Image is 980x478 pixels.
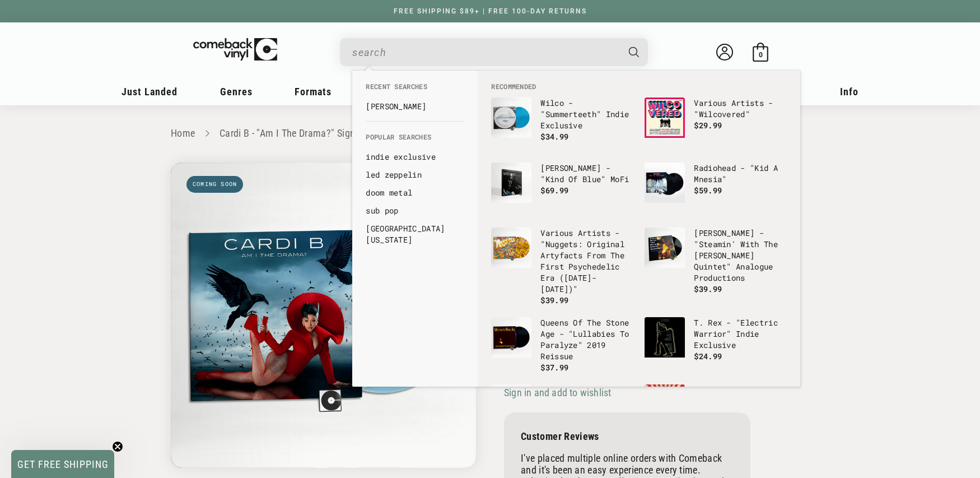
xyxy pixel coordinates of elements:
[540,131,568,142] span: $34.99
[639,312,792,377] li: default_products: T. Rex - "Electric Warrior" Indie Exclusive
[352,121,478,254] div: Popular Searches
[540,98,633,131] p: Wilco - "Summerteeth" Indie Exclusive
[220,127,430,139] a: Cardi B - "Am I The Drama?" Signed Indie Exclusive
[540,163,633,185] p: [PERSON_NAME] - "Kind Of Blue" MoFi
[645,163,787,216] a: Radiohead - "Kid A Mnesia" Radiohead - "Kid A Mnesia" $59.99
[491,228,531,268] img: Various Artists - "Nuggets: Original Artyfacts From The First Psychedelic Era (1965-1968)"
[366,101,464,112] a: [PERSON_NAME]
[645,384,787,438] a: Incubus - "Light Grenades" Regular Incubus - "Light Grenades" Regular
[491,317,531,358] img: Queens Of The Stone Age - "Lullabies To Paralyze" 2019 Reissue
[491,228,633,306] a: Various Artists - "Nuggets: Original Artyfacts From The First Psychedelic Era (1965-1968)" Variou...
[486,92,639,157] li: default_products: Wilco - "Summerteeth" Indie Exclusive
[491,317,633,373] a: Queens Of The Stone Age - "Lullabies To Paralyze" 2019 Reissue Queens Of The Stone Age - "Lullabi...
[352,71,478,121] div: Recent Searches
[486,222,639,312] li: default_products: Various Artists - "Nuggets: Original Artyfacts From The First Psychedelic Era (...
[540,362,568,373] span: $37.99
[478,71,800,387] div: Recommended
[366,205,464,216] a: sub pop
[694,185,722,196] span: $59.99
[540,228,633,295] p: Various Artists - "Nuggets: Original Artyfacts From The First Psychedelic Era ([DATE]-[DATE])"
[645,384,685,425] img: Incubus - "Light Grenades" Regular
[645,163,685,203] img: Radiohead - "Kid A Mnesia"
[694,120,722,131] span: $29.99
[491,384,531,425] img: The Beatles - "1"
[694,98,787,120] p: Various Artists - "Wilcovered"
[840,86,858,98] span: Info
[486,379,639,444] li: default_products: The Beatles - "1"
[360,220,470,249] li: default_suggestions: hotel california
[366,187,464,198] a: doom metal
[694,317,787,351] p: T. Rex - "Electric Warrior" Indie Exclusive
[645,317,685,358] img: T. Rex - "Electric Warrior" Indie Exclusive
[504,386,614,399] button: Sign in and add to wishlist
[694,228,787,284] p: [PERSON_NAME] - "Steamin' With The [PERSON_NAME] Quintet" Analogue Productions
[540,384,633,396] p: The Beatles - "1"
[360,202,470,220] li: default_suggestions: sub pop
[382,7,598,15] a: FREE SHIPPING $89+ | FREE 100-DAY RETURNS
[366,151,464,163] a: indie exclusive
[486,82,792,92] li: Recommended
[504,387,611,398] span: Sign in and add to wishlist
[759,50,763,59] span: 0
[694,284,722,294] span: $39.99
[645,228,787,295] a: Miles Davis - "Steamin' With The Miles Davis Quintet" Analogue Productions [PERSON_NAME] - "Steam...
[122,86,178,98] span: Just Landed
[486,157,639,222] li: default_products: Miles Davis - "Kind Of Blue" MoFi
[11,450,114,478] div: GET FREE SHIPPINGClose teaser
[360,82,470,98] li: Recent Searches
[491,163,531,203] img: Miles Davis - "Kind Of Blue" MoFi
[694,384,787,407] p: Incubus - "Light Grenades" Regular
[112,441,123,452] button: Close teaser
[645,98,685,138] img: Various Artists - "Wilcovered"
[171,126,809,142] nav: breadcrumbs
[491,163,633,216] a: Miles Davis - "Kind Of Blue" MoFi [PERSON_NAME] - "Kind Of Blue" MoFi $69.99
[171,127,195,139] a: Home
[360,166,470,184] li: default_suggestions: led zeppelin
[540,295,568,305] span: $39.99
[491,98,531,138] img: Wilco - "Summerteeth" Indie Exclusive
[619,38,650,66] button: Search
[694,351,722,361] span: $24.99
[540,317,633,362] p: Queens Of The Stone Age - "Lullabies To Paralyze" 2019 Reissue
[639,157,792,222] li: default_products: Radiohead - "Kid A Mnesia"
[360,98,470,115] li: recent_searches: ed sheeran
[645,98,787,151] a: Various Artists - "Wilcovered" Various Artists - "Wilcovered" $29.99
[186,176,243,193] span: Coming soon
[352,41,618,64] input: When autocomplete results are available use up and down arrows to review and enter to select
[521,430,734,442] p: Customer Reviews
[645,317,787,371] a: T. Rex - "Electric Warrior" Indie Exclusive T. Rex - "Electric Warrior" Indie Exclusive $24.99
[491,384,633,438] a: The Beatles - "1" The Beatles - "1"
[366,169,464,180] a: led zeppelin
[295,86,332,98] span: Formats
[360,184,470,202] li: default_suggestions: doom metal
[645,228,685,268] img: Miles Davis - "Steamin' With The Miles Davis Quintet" Analogue Productions
[486,312,639,379] li: default_products: Queens Of The Stone Age - "Lullabies To Paralyze" 2019 Reissue
[360,148,470,166] li: default_suggestions: indie exclusive
[340,38,648,66] div: Search
[639,379,792,444] li: default_products: Incubus - "Light Grenades" Regular
[220,86,253,98] span: Genres
[360,132,470,148] li: Popular Searches
[491,98,633,151] a: Wilco - "Summerteeth" Indie Exclusive Wilco - "Summerteeth" Indie Exclusive $34.99
[540,185,568,196] span: $69.99
[17,458,109,470] span: GET FREE SHIPPING
[366,223,464,245] a: [GEOGRAPHIC_DATA][US_STATE]
[639,222,792,300] li: default_products: Miles Davis - "Steamin' With The Miles Davis Quintet" Analogue Productions
[639,92,792,157] li: default_products: Various Artists - "Wilcovered"
[694,163,787,185] p: Radiohead - "Kid A Mnesia"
